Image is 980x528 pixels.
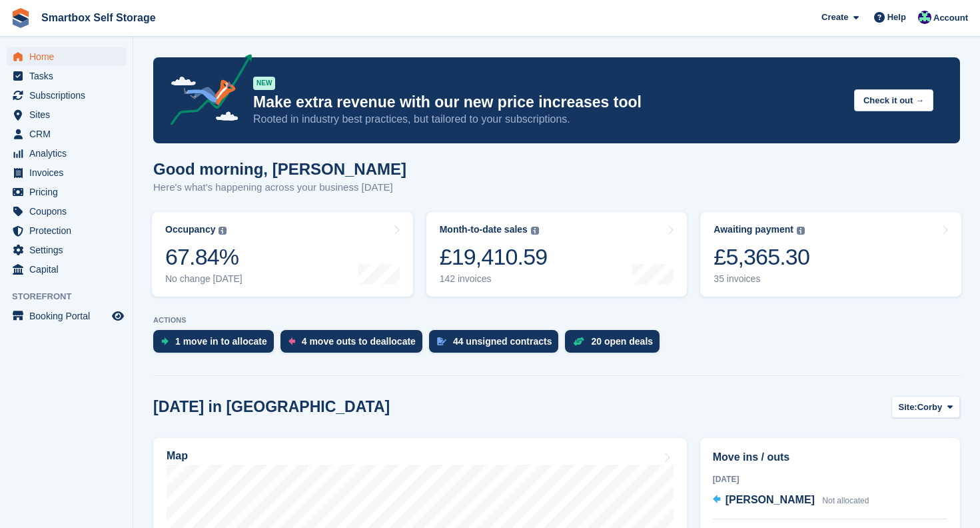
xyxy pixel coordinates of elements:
a: Preview store [110,308,126,324]
a: menu [7,202,126,221]
div: [DATE] [713,473,947,485]
span: CRM [29,125,109,143]
h1: Good morning, [PERSON_NAME] [153,160,406,178]
span: Corby [917,401,943,414]
div: Awaiting payment [714,224,793,235]
div: 142 invoices [440,273,548,285]
p: ACTIONS [153,316,960,325]
a: menu [7,67,126,85]
span: Analytics [29,144,109,163]
p: Here's what's happening across your business [DATE] [153,180,406,195]
span: Pricing [29,183,109,201]
div: Month-to-date sales [440,224,528,235]
img: move_outs_to_deallocate_icon-f764333ba52eb49d3ac5e1228854f67142a1ed5810a6f6cc68b1a99e826820c5.svg [288,337,295,345]
img: icon-info-grey-7440780725fd019a000dd9b08b2336e03edf1995a4989e88bcd33f0948082b44.svg [219,227,227,235]
img: Roger Canham [918,11,931,24]
h2: [DATE] in [GEOGRAPHIC_DATA] [153,398,390,416]
img: deal-1b604bf984904fb50ccaf53a9ad4b4a5d6e5aea283cecdc64d6e3604feb123c2.svg [573,337,584,346]
p: Rooted in industry best practices, but tailored to your subscriptions. [253,112,843,127]
a: menu [7,183,126,201]
div: 44 unsigned contracts [453,336,552,347]
div: 20 open deals [591,336,653,347]
span: Subscriptions [29,86,109,105]
button: Site: Corby [891,396,960,418]
a: menu [7,86,126,105]
span: Invoices [29,163,109,182]
a: Occupancy 67.84% No change [DATE] [152,212,413,297]
span: Settings [29,241,109,259]
a: Smartbox Self Storage [36,7,161,29]
span: Tasks [29,67,109,85]
a: menu [7,144,126,163]
a: 1 move in to allocate [153,330,280,359]
div: 35 invoices [714,273,809,285]
p: Make extra revenue with our new price increases tool [253,93,843,112]
a: Awaiting payment £5,365.30 35 invoices [700,212,961,297]
span: [PERSON_NAME] [726,494,815,505]
span: Sites [29,105,109,124]
span: Protection [29,221,109,240]
a: menu [7,163,126,182]
div: No change [DATE] [165,273,243,285]
a: menu [7,260,126,279]
a: menu [7,47,126,66]
a: 4 move outs to deallocate [280,330,429,359]
span: Storefront [12,290,133,303]
img: move_ins_to_allocate_icon-fdf77a2bb77ea45bf5b3d319d69a93e2d87916cf1d5bf7949dd705db3b84f3ca.svg [161,337,169,345]
img: contract_signature_icon-13c848040528278c33f63329250d36e43548de30e8caae1d1a13099fd9432cc5.svg [437,337,446,345]
img: icon-info-grey-7440780725fd019a000dd9b08b2336e03edf1995a4989e88bcd33f0948082b44.svg [797,227,805,235]
img: stora-icon-8386f47178a22dfd0bd8f6a31ec36ba5ce8667c1dd55bd0f319d3a0aa187defe.svg [11,8,31,28]
div: NEW [253,77,275,90]
span: Booking Portal [29,307,109,325]
a: menu [7,125,126,143]
div: £19,410.59 [440,243,548,271]
a: 20 open deals [565,330,666,359]
h2: Move ins / outs [713,449,947,465]
span: Create [821,11,848,24]
div: 67.84% [165,243,243,271]
div: Occupancy [165,224,215,235]
a: menu [7,241,126,259]
a: 44 unsigned contracts [429,330,566,359]
h2: Map [167,450,188,462]
button: Check it out → [854,89,933,111]
div: 4 move outs to deallocate [302,336,416,347]
a: Month-to-date sales £19,410.59 142 invoices [426,212,688,297]
a: menu [7,105,126,124]
div: 1 move in to allocate [175,336,267,347]
span: Not allocated [822,496,869,505]
img: icon-info-grey-7440780725fd019a000dd9b08b2336e03edf1995a4989e88bcd33f0948082b44.svg [531,227,539,235]
a: menu [7,221,126,240]
a: menu [7,307,126,325]
span: Capital [29,260,109,279]
span: Account [933,11,968,25]
span: Help [887,11,906,24]
img: price-adjustments-announcement-icon-8257ccfd72463d97f412b2fc003d46551f7dbcb40ab6d574587a9cd5c0d94... [159,54,252,130]
span: Coupons [29,202,109,221]
a: [PERSON_NAME] Not allocated [713,492,869,509]
div: £5,365.30 [714,243,809,271]
span: Site: [899,401,917,414]
span: Home [29,47,109,66]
